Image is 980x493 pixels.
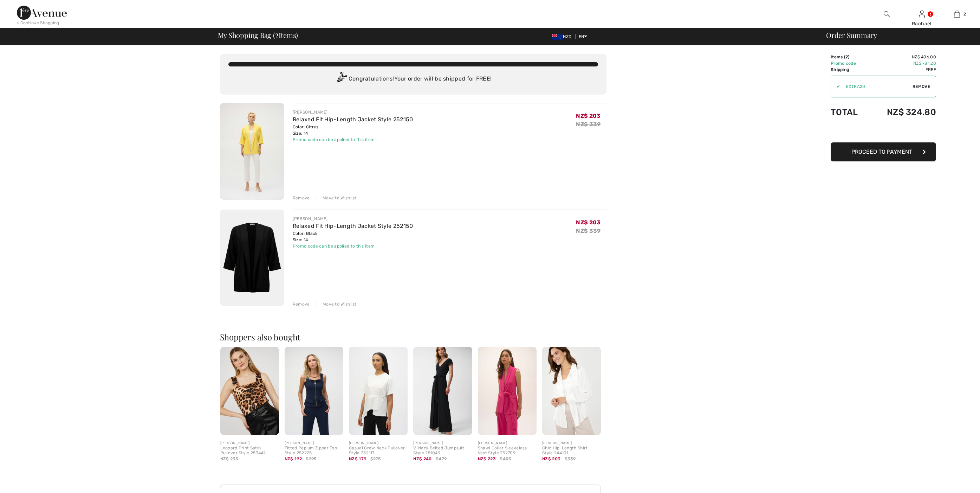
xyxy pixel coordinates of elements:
a: Relaxed Fit Hip-Length Jacket Style 252150 [293,116,413,123]
input: Promo code [840,76,913,97]
a: Sign In [919,11,925,17]
div: Move to Wishlist [317,301,357,307]
div: Promo code can be applied to this item [293,243,413,249]
span: Proceed to Payment [851,148,912,155]
span: NZ$ 203 [576,219,601,226]
span: $275 [370,456,381,462]
div: Shawl Collar Sleeveless Vest Style 252709 [478,446,537,456]
img: My Info [919,10,925,18]
td: NZ$ 406.00 [868,54,936,60]
div: Leopard Print Satin Pullover Style 253442 [220,446,279,456]
div: [PERSON_NAME] [349,441,408,446]
img: My Bag [954,10,960,18]
img: New Zealand Dollar [552,34,563,40]
span: 2 [275,30,279,39]
div: Rachael [904,20,939,27]
div: [PERSON_NAME] [293,109,413,115]
img: 1ère Avenue [17,6,67,20]
img: Congratulation2.svg [335,72,349,86]
img: Chic Hip-Length Shirt Style 244101 [542,347,601,435]
td: Shipping [831,66,868,73]
s: NZ$ 339 [576,228,601,234]
span: NZ$ 179 [349,456,366,461]
span: 2 [963,11,966,17]
div: Move to Wishlist [317,195,357,201]
div: V-Neck Belted Jumpsuit Style 251049 [413,446,472,456]
span: NZ$ 240 [413,456,431,461]
td: Promo code [831,60,868,66]
div: Remove [293,301,310,307]
span: $339 [565,456,576,462]
div: Color: Black Size: 14 [293,230,413,243]
div: [PERSON_NAME] [220,441,279,446]
td: NZ$ -81.20 [868,60,936,66]
div: [PERSON_NAME] [478,441,537,446]
img: Fitted Peplum Zipper Top Style 252225 [285,347,343,435]
span: EN [579,34,588,39]
img: Relaxed Fit Hip-Length Jacket Style 252150 [220,103,284,200]
span: NZ$ 203 [542,456,560,461]
button: Proceed to Payment [831,142,936,161]
div: Congratulations! Your order will be shipped for FREE! [228,72,598,86]
div: Promo code can be applied to this item [293,136,413,143]
span: NZ$ 192 [285,456,302,461]
td: Total [831,100,868,124]
div: [PERSON_NAME] [542,441,601,446]
a: 2 [940,10,974,18]
span: NZD [552,34,574,39]
td: NZ$ 324.80 [868,100,936,124]
div: Order Summary [818,32,976,39]
iframe: PayPal [831,124,936,140]
a: Relaxed Fit Hip-Length Jacket Style 252150 [293,223,413,229]
span: NZ$ 223 [478,456,496,461]
span: Remove [913,83,930,90]
h2: Shoppers also bought [220,333,606,341]
div: Chic Hip-Length Shirt Style 244101 [542,446,601,456]
td: Free [868,66,936,73]
div: Casual Crew Neck Pullover Style 252117 [349,446,408,456]
div: Fitted Peplum Zipper Top Style 252225 [285,446,343,456]
div: Remove [293,195,310,201]
img: search the website [884,10,890,18]
span: My Shopping Bag ( Items) [218,32,298,39]
span: NZ$ 203 [576,113,601,119]
img: Shawl Collar Sleeveless Vest Style 252709 [478,347,537,435]
div: < Continue Shopping [17,20,59,26]
img: Leopard Print Satin Pullover Style 253442 [220,347,279,435]
span: NZ$ 235 [220,456,238,461]
img: V-Neck Belted Jumpsuit Style 251049 [413,347,472,435]
div: Color: Citrus Size: 14 [293,124,413,136]
div: [PERSON_NAME] [285,441,343,446]
td: Items ( ) [831,54,868,60]
span: $479 [436,456,447,462]
s: NZ$ 339 [576,121,601,128]
div: [PERSON_NAME] [293,216,413,222]
span: $295 [306,456,316,462]
div: ✔ [831,83,840,90]
img: Relaxed Fit Hip-Length Jacket Style 252150 [220,210,284,306]
span: 2 [845,55,848,59]
img: Casual Crew Neck Pullover Style 252117 [349,347,408,435]
span: $405 [500,456,511,462]
div: [PERSON_NAME] [413,441,472,446]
